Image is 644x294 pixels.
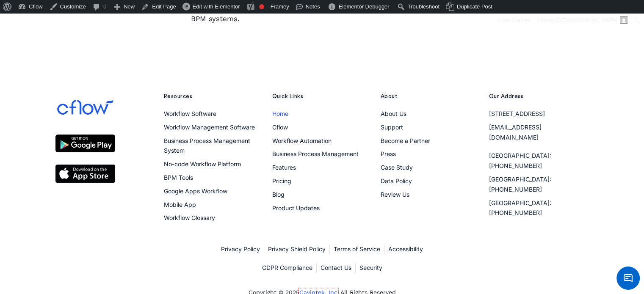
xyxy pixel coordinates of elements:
[193,3,240,10] span: Edit with Elementor
[272,122,288,132] span: Cflow
[359,263,382,273] a: Security
[272,149,372,159] a: Business Process Management
[272,136,372,146] a: Workflow Automation
[164,122,255,132] span: Workflow Management Software
[45,16,141,22] div: Your Virtual Assistant!
[272,109,372,119] a: Home
[381,149,396,159] span: Press
[535,14,631,27] a: Howdy,
[272,122,372,132] a: Cflow
[164,173,193,183] span: BPM Tools
[272,190,372,200] a: Blog
[164,159,241,169] span: No-code Workflow Platform
[259,4,264,9] div: Needs improvement
[272,203,372,213] a: Product Updates
[489,151,589,171] a: [GEOGRAPHIC_DATA]: [PHONE_NUMBER]
[381,162,413,173] span: Case Study
[164,173,264,183] a: BPM Tools
[55,135,115,152] img: google play store
[272,162,372,173] a: Features
[381,136,481,146] a: Become a Partner
[381,162,481,173] a: Case Study
[164,200,264,210] a: Mobile App
[381,176,481,186] a: Data Policy
[55,93,115,123] img: cflow
[164,109,264,119] a: Workflow Software
[6,6,23,23] em: Back
[381,122,481,132] a: Support
[164,213,215,223] span: Workflow Glossary
[272,176,372,186] a: Pricing
[489,109,589,119] a: [STREET_ADDRESS]
[164,159,264,169] a: No-code Workflow Platform
[556,17,617,23] span: [DEMOGRAPHIC_DATA]
[164,122,264,132] a: Workflow Management Software
[164,200,196,210] span: Mobile App
[321,263,351,273] a: Contact Us
[164,213,264,223] a: Workflow Glossary
[489,174,589,195] a: [GEOGRAPHIC_DATA]: [PHONE_NUMBER]
[164,186,227,196] span: Google Apps Workflow
[381,176,412,186] span: Data Policy
[164,109,216,119] span: Workflow Software
[164,93,264,100] h5: Resources
[262,263,312,273] a: GDPR Compliance
[334,244,380,254] a: Terms of Service
[272,149,359,159] span: Business Process Management
[381,109,481,119] a: About Us
[272,190,285,200] span: Blog
[268,244,326,254] a: Privacy Shield Policy
[221,244,260,254] a: Privacy Policy
[489,109,545,119] span: [STREET_ADDRESS]
[272,93,372,100] h5: Quick Links
[489,122,589,143] a: [EMAIL_ADDRESS][DOMAIN_NAME]
[272,109,288,119] span: Home
[489,93,589,100] h5: Our Address
[2,184,167,226] textarea: Type your message and click 'Submit'
[164,186,264,196] a: Google Apps Workflow
[381,109,406,119] span: About Us
[381,122,403,132] span: Support
[616,267,640,290] span: Chat Widget
[164,136,264,156] a: Business Process Management System
[381,190,481,200] a: Review Us
[272,203,320,213] span: Product Updates
[381,93,481,100] h5: About
[45,8,141,16] div: [PERSON_NAME]
[55,165,115,183] img: apple ios app store
[493,14,535,27] div: Clear Caches
[272,162,296,173] span: Features
[489,198,589,218] a: [GEOGRAPHIC_DATA]: [PHONE_NUMBER]
[272,176,291,186] span: Pricing
[381,149,481,159] a: Press
[272,136,332,146] span: Workflow Automation
[381,136,430,146] span: Become a Partner
[381,190,409,200] span: Review Us
[388,244,423,254] a: Accessibility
